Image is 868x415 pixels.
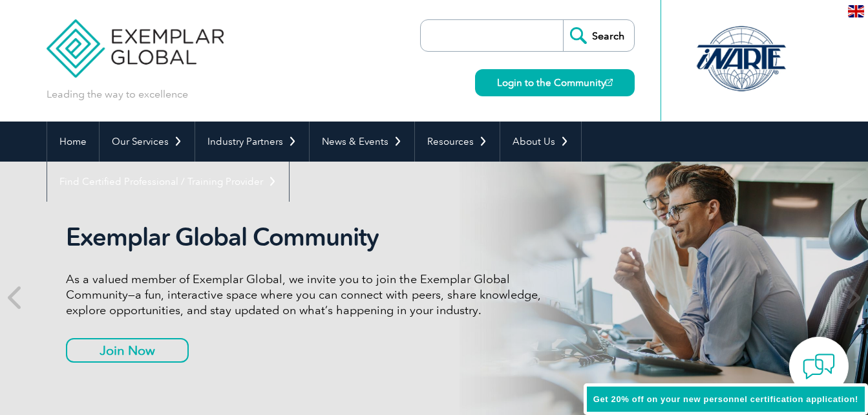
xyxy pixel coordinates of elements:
h2: Exemplar Global Community [66,222,551,252]
p: Leading the way to excellence [47,87,188,101]
a: Our Services [100,122,195,162]
a: Resources [415,122,500,162]
a: News & Events [310,122,414,162]
p: As a valued member of Exemplar Global, we invite you to join the Exemplar Global Community—a fun,... [66,271,551,318]
img: contact-chat.png [803,350,835,383]
a: Join Now [66,338,189,363]
a: About Us [500,122,581,162]
img: en [848,5,864,17]
a: Industry Partners [195,122,309,162]
input: Search [563,20,634,51]
img: open_square.png [606,79,613,86]
a: Login to the Community [475,69,635,96]
span: Get 20% off on your new personnel certification application! [593,394,858,404]
a: Home [47,122,99,162]
a: Find Certified Professional / Training Provider [47,162,289,202]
